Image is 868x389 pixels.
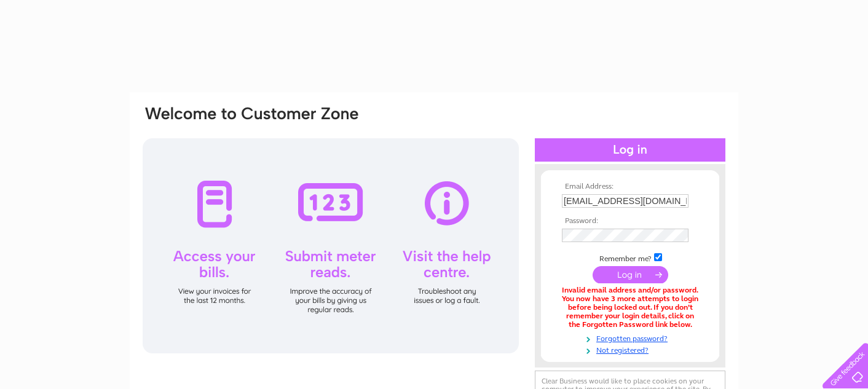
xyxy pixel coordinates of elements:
[559,251,701,264] td: Remember me?
[559,183,701,191] th: Email Address:
[559,217,701,226] th: Password:
[593,266,668,283] input: Submit
[562,332,701,344] a: Forgotten password?
[562,286,698,329] div: Invalid email address and/or password. You now have 3 more attempts to login before being locked ...
[562,344,701,355] a: Not registered?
